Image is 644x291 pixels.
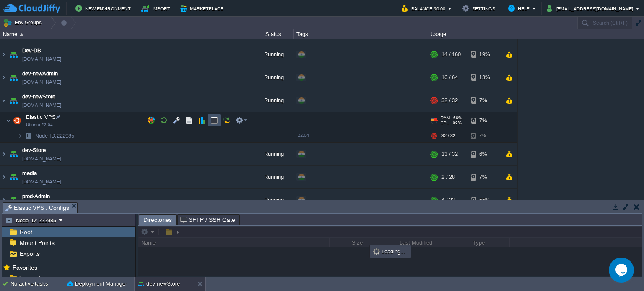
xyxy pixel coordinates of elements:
a: Mount Points [18,239,56,247]
button: [EMAIL_ADDRESS][DOMAIN_NAME] [547,3,636,13]
button: Deployment Manager [67,280,127,288]
img: AMDAwAAAACH5BAEAAAAALAAAAAABAAEAAAICRAEAOw== [8,166,19,188]
img: AMDAwAAAACH5BAEAAAAALAAAAAABAAEAAAICRAEAOw== [8,43,19,66]
img: AMDAwAAAACH5BAEAAAAALAAAAAABAAEAAAICRAEAOw== [0,66,7,89]
a: bmm_store_node [18,274,68,282]
div: Running [252,143,294,165]
span: [DOMAIN_NAME] [22,101,61,109]
span: [DOMAIN_NAME] [22,55,61,63]
span: RAM [441,116,450,121]
div: Loading... [371,246,410,257]
div: Running [252,43,294,66]
div: 32 / 32 [441,89,458,112]
div: 14 / 160 [441,43,461,66]
img: AMDAwAAAACH5BAEAAAAALAAAAAABAAEAAAICRAEAOw== [0,166,7,188]
a: dev-Store [22,146,46,155]
div: 19% [471,43,498,66]
a: prod-Admin [22,192,50,201]
img: AMDAwAAAACH5BAEAAAAALAAAAAABAAEAAAICRAEAOw== [18,129,23,142]
div: No active tasks [10,277,63,291]
img: AMDAwAAAACH5BAEAAAAALAAAAAABAAEAAAICRAEAOw== [11,112,23,129]
a: [DOMAIN_NAME] [22,178,61,186]
img: AMDAwAAAACH5BAEAAAAALAAAAAABAAEAAAICRAEAOw== [0,143,7,165]
button: Balance ₹0.00 [402,3,448,13]
a: dev-newStore [22,93,55,101]
div: 7% [471,129,498,142]
span: Favorites [11,264,39,271]
span: Directories [143,215,172,225]
img: AMDAwAAAACH5BAEAAAAALAAAAAABAAEAAAICRAEAOw== [0,189,7,211]
div: 16 / 64 [441,66,458,89]
img: AMDAwAAAACH5BAEAAAAALAAAAAABAAEAAAICRAEAOw== [0,43,7,66]
span: 99% [453,121,462,126]
a: Exports [18,250,41,258]
div: Running [252,66,294,89]
a: Favorites [11,264,39,271]
span: Ubuntu 22.04 [26,122,53,127]
img: CloudJiffy [3,3,60,14]
a: Node ID:222985 [34,132,75,139]
div: 55% [471,189,498,211]
button: New Environment [75,3,133,13]
span: 66% [453,116,462,121]
a: Root [18,228,34,236]
div: Running [252,89,294,112]
div: 32 / 32 [441,129,455,142]
div: 7% [471,89,498,112]
div: Usage [428,29,517,39]
div: Status [252,29,293,39]
div: 6% [471,143,498,165]
button: dev-newStore [138,280,180,288]
button: Node ID: 222985 [5,216,59,224]
button: Settings [462,3,498,13]
img: AMDAwAAAACH5BAEAAAAALAAAAAABAAEAAAICRAEAOw== [8,189,19,211]
span: SFTP / SSH Gate [180,215,235,225]
div: Tags [294,29,428,39]
span: Elastic VPS : Configs [5,203,69,213]
img: AMDAwAAAACH5BAEAAAAALAAAAAABAAEAAAICRAEAOw== [23,129,34,142]
a: dev-newAdmin [22,70,58,78]
span: Node ID: [35,133,57,139]
div: 4 / 32 [441,189,455,211]
button: Env Groups [3,17,44,28]
div: 13% [471,66,498,89]
img: AMDAwAAAACH5BAEAAAAALAAAAAABAAEAAAICRAEAOw== [6,112,11,129]
a: Elastic VPSUbuntu 22.04 [25,114,57,120]
span: Elastic VPS [25,113,57,121]
a: media [22,169,37,178]
span: CPU [441,121,449,126]
button: Marketplace [180,3,226,13]
div: 7% [471,166,498,188]
a: Dev-DB [22,46,41,55]
img: AMDAwAAAACH5BAEAAAAALAAAAAABAAEAAAICRAEAOw== [8,89,19,112]
div: 2 / 28 [441,166,455,188]
div: 13 / 32 [441,143,458,165]
span: [DOMAIN_NAME] [22,155,61,163]
div: Name [1,29,252,39]
div: Running [252,166,294,188]
span: 22.04 [298,133,309,138]
iframe: chat widget [609,258,636,283]
img: AMDAwAAAACH5BAEAAAAALAAAAAABAAEAAAICRAEAOw== [8,143,19,165]
img: AMDAwAAAACH5BAEAAAAALAAAAAABAAEAAAICRAEAOw== [20,33,23,36]
span: 222985 [34,132,75,139]
button: Help [508,3,532,13]
div: 7% [471,112,498,129]
img: AMDAwAAAACH5BAEAAAAALAAAAAABAAEAAAICRAEAOw== [8,66,19,89]
div: Running [252,189,294,211]
span: [DOMAIN_NAME] [22,78,61,86]
img: AMDAwAAAACH5BAEAAAAALAAAAAABAAEAAAICRAEAOw== [0,89,7,112]
button: Import [141,3,173,13]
